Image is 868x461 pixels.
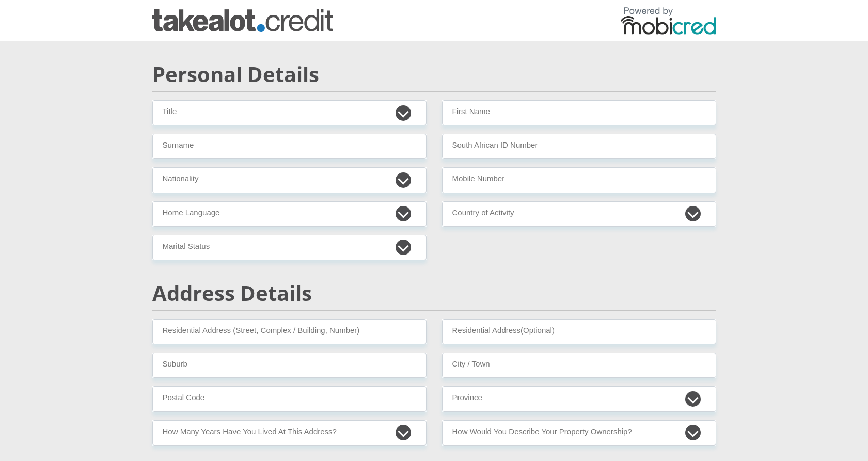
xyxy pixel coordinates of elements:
input: Postal Code [152,386,427,411]
img: powered by mobicred logo [621,7,716,35]
input: ID Number [442,134,716,159]
input: Valid residential address [152,319,427,344]
input: Contact Number [442,167,716,193]
select: Please select a value [152,420,427,446]
input: Address line 2 (Optional) [442,319,716,344]
select: Please Select a Province [442,386,716,411]
h2: Personal Details [152,62,716,87]
img: takealot_credit logo [152,9,333,32]
input: Surname [152,134,427,159]
input: Suburb [152,353,427,378]
select: Please select a value [442,420,716,446]
input: First Name [442,100,716,125]
h2: Address Details [152,281,716,306]
input: City [442,353,716,378]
